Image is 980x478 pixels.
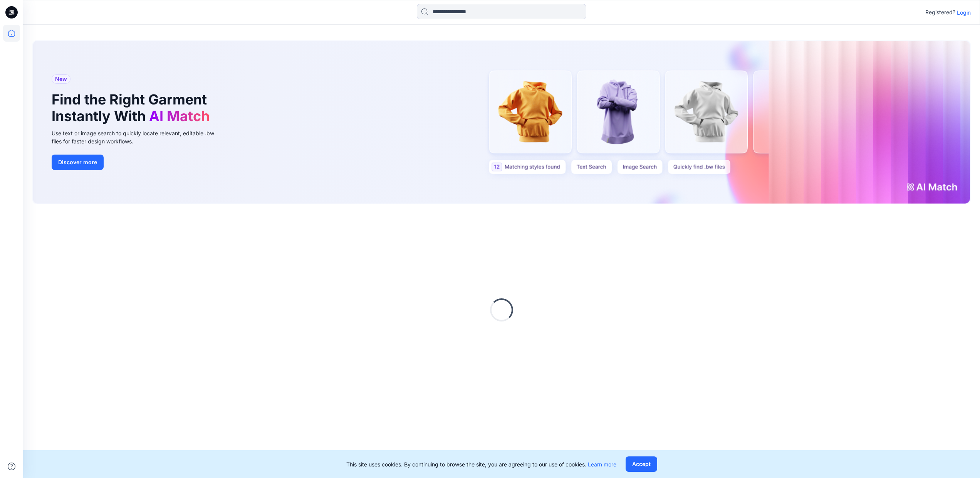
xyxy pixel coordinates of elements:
[346,460,616,468] p: This site uses cookies. By continuing to browse the site, you are agreeing to our use of cookies.
[55,74,67,84] span: New
[149,108,210,125] span: AI Match
[52,91,213,125] h1: Find the Right Garment Instantly With
[957,8,971,17] p: Login
[925,8,955,17] p: Registered?
[626,456,657,472] button: Accept
[52,129,225,145] div: Use text or image search to quickly locate relevant, editable .bw files for faster design workflows.
[588,461,616,468] a: Learn more
[52,155,104,170] button: Discover more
